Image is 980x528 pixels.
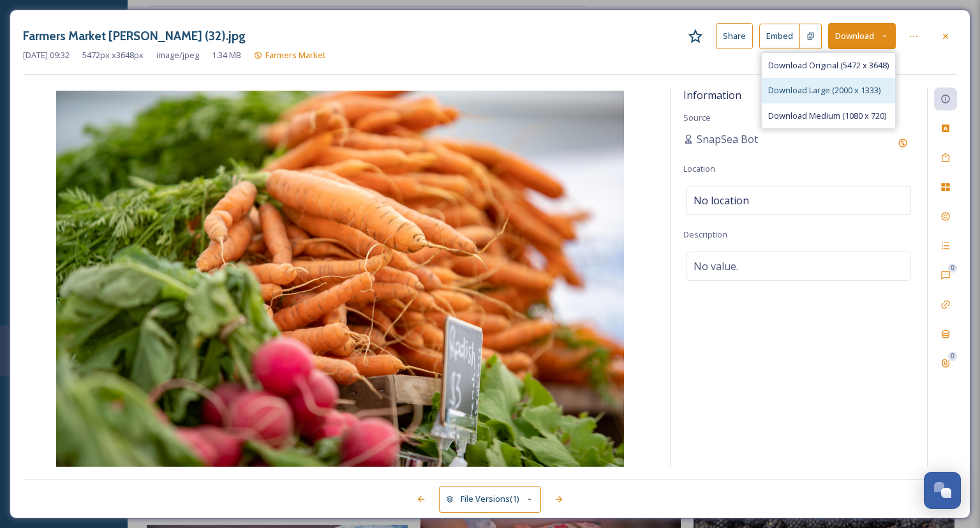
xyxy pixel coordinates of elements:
span: 1.34 MB [212,49,241,61]
span: No value. [694,259,738,274]
button: Embed [759,24,800,49]
div: 0 [948,264,957,273]
button: Share [716,23,753,49]
span: Information [683,88,741,102]
span: image/jpeg [156,49,199,61]
span: No location [694,193,749,208]
h3: Farmers Market [PERSON_NAME] (32).jpg [23,27,246,45]
span: Description [683,229,727,240]
span: Farmers Market [265,49,326,61]
span: 5472 px x 3648 px [82,49,144,61]
div: 0 [948,352,957,361]
button: Download [828,23,896,49]
span: Download Medium (1080 x 720) [768,110,886,122]
span: Download Original (5472 x 3648) [768,59,889,72]
button: File Versions(1) [439,486,541,512]
span: SnapSea Bot [697,132,758,147]
span: Download Large (2000 x 1333) [768,84,880,96]
span: Source [683,112,711,123]
img: 1kkJcN-W9hAuRatnlznJAMJSWpzL3JE_1.jpg [23,91,657,469]
span: Location [683,163,715,174]
button: Open Chat [924,472,961,509]
span: [DATE] 09:32 [23,49,70,61]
